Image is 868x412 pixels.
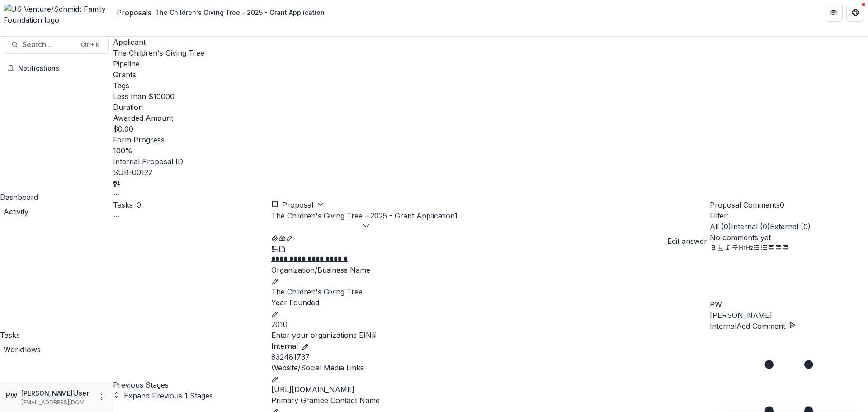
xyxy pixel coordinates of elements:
button: PDF view [278,243,286,254]
span: Activity [4,207,28,216]
p: $0.00 [113,123,133,134]
span: Proposal [282,200,313,209]
p: 100 % [113,145,132,156]
p: [PERSON_NAME] [710,310,868,321]
p: 832481737 [271,351,710,362]
button: Align Left [768,244,775,251]
button: edit [302,341,309,351]
button: Underline [717,244,724,251]
button: Notifications [4,61,109,76]
div: Parker Wolf [710,299,868,310]
span: 0 [137,200,141,209]
button: Search... [4,36,109,54]
a: Proposals [117,7,151,18]
button: Italicize [724,244,731,251]
p: Organization/Business Name [271,265,710,275]
button: Edit as form [286,232,293,243]
button: Align Center [775,244,782,251]
p: No comments yet [710,232,868,243]
span: Notifications [18,65,105,72]
p: [PERSON_NAME] [21,388,73,398]
span: Less than $10000 [113,92,175,101]
nav: breadcrumb [117,6,328,19]
span: External ( 0 ) [770,222,811,231]
button: Partners [825,4,843,22]
img: US Venture/Schmidt Family Foundation logo [4,4,109,25]
p: Form Progress [113,134,868,145]
div: Edit answer [667,236,707,246]
span: Search... [22,40,75,49]
p: Enter your organizations EIN# [271,330,710,341]
p: Primary Grantee Contact Name [271,395,710,406]
span: Workflows [4,345,41,354]
span: Internal ( 0 ) [731,222,770,231]
button: Heading 2 [746,244,753,251]
button: View Attached Files [271,232,278,243]
p: 2010 [271,319,710,330]
div: Parker Wolf [5,390,18,401]
button: Proposal [271,199,324,210]
h4: Previous Stages [113,379,271,390]
button: Ordered List [760,244,768,251]
p: Grants [113,69,136,80]
button: Heading 1 [739,244,746,251]
span: Internal [271,341,298,351]
button: Expand Previous 1 Stages [113,390,213,401]
a: [URL][DOMAIN_NAME] [271,385,354,394]
button: Plaintext view [271,243,278,254]
p: Applicant [113,37,868,47]
button: Bullet List [753,244,760,251]
button: Internal [710,321,736,331]
p: Awarded Amount [113,113,868,123]
div: The Children's Giving Tree - 2025 - Grant Application [155,8,325,17]
button: The Children's Giving Tree - 2025 - Grant Application1 [271,210,458,232]
button: edit [271,373,278,384]
p: Internal Proposal ID [113,156,868,167]
button: Add Comment [736,321,796,331]
p: SUB-00122 [113,167,152,178]
p: Website/Social Media Links [271,362,710,373]
p: Filter: [710,210,868,221]
div: Ctrl + K [79,40,101,50]
p: The Children's Giving Tree [271,286,710,297]
button: Strike [731,244,739,251]
span: The Children's Giving Tree - 2025 - Grant Application [271,211,454,220]
button: edit [271,308,278,319]
button: Proposal Comments [710,199,784,210]
button: edit [271,275,278,286]
button: Toggle View Cancelled Tasks [113,210,120,221]
p: Pipeline [113,58,868,69]
p: Tags [113,80,868,91]
button: Align Right [782,244,789,251]
span: All ( 0 ) [710,222,731,231]
p: User [73,388,90,398]
span: 0 [780,200,784,209]
a: The Children's Giving Tree [113,48,204,57]
button: Bold [710,244,717,251]
span: 1 [454,211,458,220]
p: [EMAIL_ADDRESS][DOMAIN_NAME] [21,398,93,407]
p: Year Founded [271,297,710,308]
p: Duration [113,102,868,113]
button: Get Help [846,4,864,22]
h3: Tasks [113,199,133,210]
button: More [96,392,107,403]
